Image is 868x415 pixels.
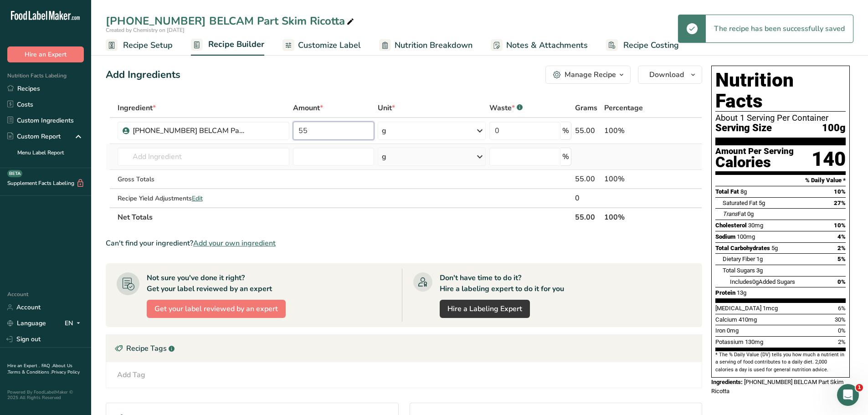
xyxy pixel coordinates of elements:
a: Terms & Conditions . [8,369,51,375]
span: Calcium [715,316,737,323]
a: Notes & Attachments [491,35,588,56]
span: Cholesterol [715,222,747,229]
div: Waste [489,102,523,113]
div: 140 [812,147,846,171]
span: Ingredient [118,102,156,113]
a: Privacy Policy [51,369,80,375]
span: Notes & Attachments [506,39,588,51]
span: 10% [834,222,846,229]
div: Recipe Tags [106,335,702,362]
span: Serving Size [715,123,772,134]
div: Don't have time to do it? Hire a labeling expert to do it for you [440,272,564,294]
a: About Us . [7,363,72,375]
iframe: Intercom live chat [837,384,859,406]
span: Amount [293,102,323,113]
span: 27% [834,200,846,206]
button: Hire an Expert [7,46,84,62]
span: 5% [837,256,846,262]
span: 130mg [745,338,763,345]
div: Powered By FoodLabelMaker © 2025 All Rights Reserved [7,389,84,400]
span: 1g [756,256,763,262]
div: Custom Report [7,132,61,141]
span: 6% [838,305,846,312]
span: 0g [752,278,759,285]
span: [MEDICAL_DATA] [715,305,761,312]
span: 100g [822,123,846,134]
input: Add Ingredient [118,148,289,166]
span: 8g [740,188,747,195]
a: Hire a Labeling Expert [440,300,530,318]
span: 1mcg [763,305,778,312]
a: FAQ . [41,363,52,369]
th: Net Totals [116,207,573,226]
span: Iron [715,327,725,334]
span: Saturated Fat [723,200,757,206]
div: 55.00 [575,125,601,136]
span: Sodium [715,233,735,240]
a: Nutrition Breakdown [379,35,473,56]
div: Recipe Yield Adjustments [118,194,289,203]
i: Trans [723,210,738,217]
span: Recipe Builder [208,38,264,51]
div: Not sure you've done it right? Get your label reviewed by an expert [147,272,272,294]
span: 0% [837,278,846,285]
a: Recipe Setup [106,35,173,56]
div: [PHONE_NUMBER] BELCAM Part Skim Ricotta [133,125,247,136]
div: g [382,151,386,162]
span: 30mg [748,222,763,229]
span: 2% [838,338,846,345]
button: Get your label reviewed by an expert [147,300,286,318]
section: * The % Daily Value (DV) tells you how much a nutrient in a serving of food contributes to a dail... [715,351,846,374]
span: 30% [835,316,846,323]
div: Add Tag [117,369,145,380]
span: 100mg [737,233,755,240]
div: 100% [604,174,659,184]
span: Total Sugars [723,267,755,274]
div: Calories [715,156,794,169]
section: % Daily Value * [715,175,846,186]
span: Created by Chemistry on [DATE] [106,26,185,34]
span: Fat [723,210,746,217]
span: [PHONE_NUMBER] BELCAM Part Skim Ricotta [711,379,844,395]
div: g [382,125,386,136]
div: [PHONE_NUMBER] BELCAM Part Skim Ricotta [106,13,356,29]
span: 5g [771,245,778,251]
span: 410mg [739,316,757,323]
div: Manage Recipe [565,69,616,80]
div: Can't find your ingredient? [106,238,702,249]
span: 3g [756,267,763,274]
span: Ingredients: [711,379,743,385]
span: Nutrition Breakdown [395,39,473,51]
a: Recipe Costing [606,35,679,56]
div: 100% [604,125,659,136]
div: BETA [7,170,22,177]
a: Customize Label [282,35,361,56]
span: Percentage [604,102,643,113]
span: Total Fat [715,188,739,195]
span: 5g [759,200,765,206]
span: 0g [747,210,754,217]
span: Edit [192,194,203,203]
a: Language [7,315,46,331]
th: 55.00 [573,207,603,226]
span: Protein [715,289,735,296]
div: Amount Per Serving [715,147,794,156]
div: 0 [575,193,601,204]
span: Includes Added Sugars [730,278,795,285]
span: 13g [737,289,746,296]
span: Recipe Setup [123,39,173,51]
span: 0% [838,327,846,334]
th: 100% [602,207,661,226]
div: The recipe has been successfully saved [706,15,853,42]
span: Potassium [715,338,744,345]
button: Download [638,66,702,84]
button: Manage Recipe [545,66,631,84]
h1: Nutrition Facts [715,70,846,112]
span: 0mg [727,327,739,334]
div: Add Ingredients [106,67,180,82]
span: Grams [575,102,597,113]
span: Get your label reviewed by an expert [154,303,278,314]
a: Hire an Expert . [7,363,40,369]
div: Gross Totals [118,174,289,184]
span: 10% [834,188,846,195]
